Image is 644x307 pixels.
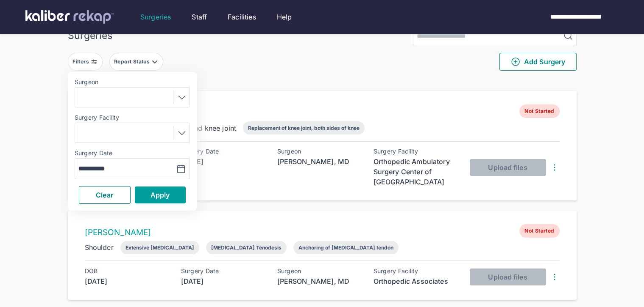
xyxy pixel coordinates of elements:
div: [MEDICAL_DATA] Tenodesis [211,244,282,251]
div: Surgeries [68,30,112,41]
div: Anchoring of [MEDICAL_DATA] tendon [298,244,393,251]
span: Not Started [519,104,559,118]
label: Surgeon [75,79,190,85]
div: Extensive [MEDICAL_DATA] [125,244,194,251]
button: Add Surgery [499,53,577,71]
div: Orthopedic Associates [374,276,458,286]
div: Orthopedic Ambulatory Surgery Center of [GEOGRAPHIC_DATA] [374,156,458,187]
img: PlusCircleGreen.5fd88d77.svg [510,57,521,67]
div: Surgeon [277,268,362,274]
div: Surgery Date [181,268,266,274]
button: Apply [135,186,186,203]
div: DOB [85,268,170,274]
span: Not Started [519,224,559,238]
img: filter-caret-down-grey.b3560631.svg [151,58,158,65]
a: Surgeries [140,12,171,22]
div: Report Status [114,58,151,65]
div: Surgery Date [181,148,266,155]
img: faders-horizontal-grey.d550dbda.svg [91,58,98,65]
div: [DATE] [85,276,170,286]
a: Staff [192,12,207,22]
span: Apply [151,191,170,199]
div: Shoulder [85,242,114,252]
div: [PERSON_NAME], MD [277,156,362,167]
span: Upload files [488,163,527,172]
div: [DATE] [181,156,266,167]
a: [PERSON_NAME] [85,228,151,237]
a: Help [277,12,292,22]
div: 2192 entries [68,77,577,88]
a: Facilities [228,12,256,22]
img: kaliber labs logo [25,10,114,24]
span: Add Surgery [510,57,565,67]
button: Upload files [470,269,546,285]
div: Replacement of knee joint, both sides of knee [248,125,360,131]
button: Filters [68,53,103,71]
img: MagnifyingGlass.1dc66aab.svg [563,30,573,41]
div: Filters [72,58,91,65]
div: Surgery Facility [374,268,458,274]
button: Upload files [470,159,546,176]
button: Clear [79,186,131,204]
img: DotsThreeVertical.31cb0eda.svg [549,272,560,282]
div: [PERSON_NAME], MD [277,276,362,286]
label: Surgery Date [75,150,190,156]
label: Surgery Facility [75,114,190,121]
div: Surgery Facility [374,148,458,155]
img: DotsThreeVertical.31cb0eda.svg [549,162,560,173]
button: Report Status [109,53,163,71]
div: Surgeon [277,148,362,155]
span: Upload files [488,273,527,281]
span: Clear [96,191,113,199]
div: [DATE] [181,276,266,286]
